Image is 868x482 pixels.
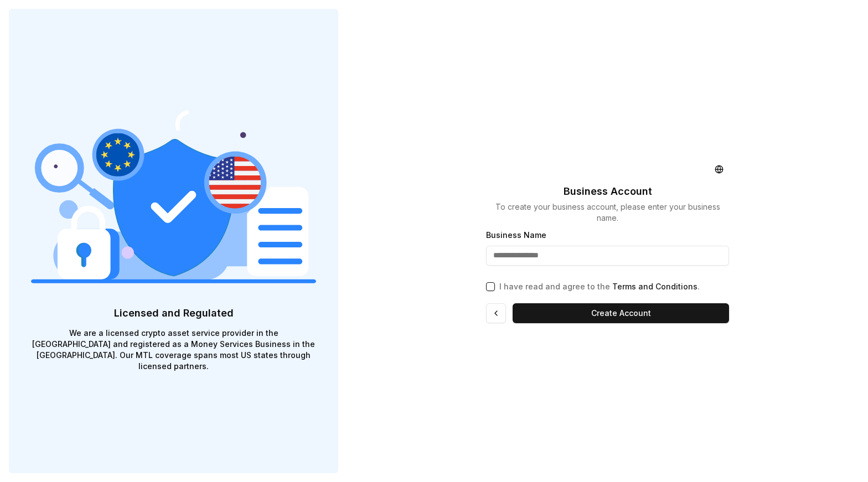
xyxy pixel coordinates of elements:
p: I have read and agree to the . [499,281,700,292]
p: Business Account [564,184,652,199]
label: Business Name [486,230,546,240]
button: Create Account [513,303,728,323]
p: We are a licensed crypto asset service provider in the [GEOGRAPHIC_DATA] and registered as a Mone... [31,328,316,372]
p: To create your business account, please enter your business name. [486,201,728,224]
p: Licensed and Regulated [31,305,316,321]
a: Terms and Conditions [612,282,697,291]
